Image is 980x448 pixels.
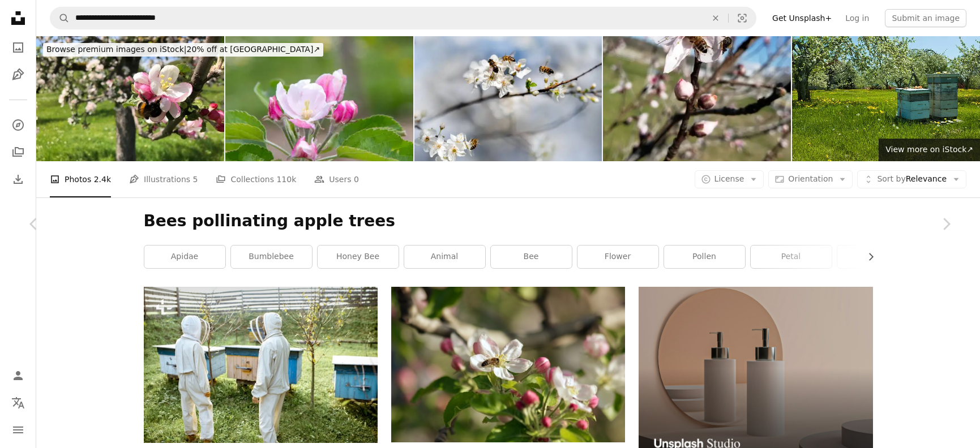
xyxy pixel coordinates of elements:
span: 0 [354,173,359,186]
a: Photos [7,36,29,59]
a: Collections [7,141,29,163]
a: wasp [837,245,918,268]
button: Sort byRelevance [857,170,966,188]
img: Bee in a flower [603,36,791,161]
button: Menu [7,419,29,441]
a: apidae [144,245,225,268]
a: bumblebee [231,245,312,268]
a: Collections 110k [216,161,296,197]
img: Pink apple blossoms with a flying bee [225,36,413,161]
a: Next [912,170,980,278]
img: Bee hives surrounded by trees on a sunny day [792,36,980,161]
a: Browse premium images on iStock|20% off at [GEOGRAPHIC_DATA]↗ [36,36,330,63]
button: scroll list to the right [861,245,873,268]
a: a bee is sitting on a branch of an apple tree [391,359,625,369]
img: Two beekepers in protective uniform working on a small traditional apiary with wooden beehives, r... [144,287,378,443]
button: Orientation [768,170,853,188]
a: flower [577,245,658,268]
a: Log in [838,9,876,27]
a: View more on iStock↗ [879,139,980,161]
a: Two beekepers in protective uniform working on a small traditional apiary with wooden beehives, r... [144,360,378,370]
button: Visual search [729,7,756,29]
a: petal [751,245,832,268]
a: Illustrations 5 [129,161,198,197]
span: License [714,174,744,183]
a: honey bee [318,245,399,268]
span: 20% off at [GEOGRAPHIC_DATA] ↗ [46,45,320,54]
a: Illustrations [7,63,29,86]
img: a lot of bees pollinate white almond flowers in spring on a sunny day after rain [414,36,602,161]
span: Sort by [877,174,905,183]
button: Language [7,391,29,414]
span: 5 [193,173,198,186]
a: Get Unsplash+ [765,9,838,27]
a: animal [404,245,485,268]
img: a bee is sitting on a branch of an apple tree [391,287,625,442]
button: Submit an image [885,9,966,27]
img: Apple blossom with a bee [36,36,224,161]
button: Search Unsplash [50,7,70,29]
a: Download History [7,168,29,191]
a: bee [491,245,572,268]
a: pollen [664,245,745,268]
h1: Bees pollinating apple trees [144,211,873,231]
a: Explore [7,114,29,136]
button: License [695,170,764,188]
span: Browse premium images on iStock | [46,45,186,54]
a: Log in / Sign up [7,364,29,387]
button: Clear [703,7,728,29]
a: Users 0 [314,161,359,197]
span: View more on iStock ↗ [885,145,973,154]
span: Relevance [877,174,947,185]
form: Find visuals sitewide [50,7,756,29]
span: Orientation [788,174,833,183]
span: 110k [276,173,296,186]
